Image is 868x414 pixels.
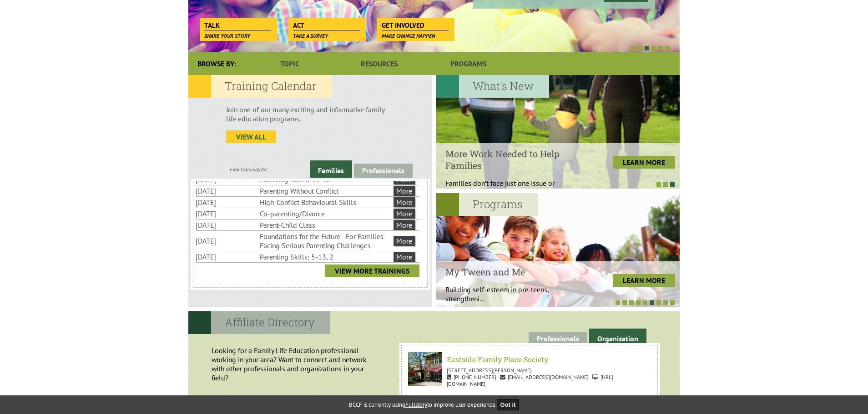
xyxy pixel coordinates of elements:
[260,231,392,251] li: Foundations for the Future - For Families Facing Serious Parenting Challenges
[445,266,581,278] h4: My Tween and Me
[424,52,513,75] a: Programs
[411,354,648,364] h6: Eastside Family Place Society
[408,367,651,374] p: [STREET_ADDRESS][PERSON_NAME]
[447,374,496,380] span: [PHONE_NUMBER]
[260,197,392,208] li: High-Conflict Behavioural Skills
[382,32,435,39] span: Make change happen
[293,20,360,30] span: Act
[394,209,415,219] a: More
[188,311,330,334] h2: Affiliate Directory
[589,329,646,346] a: Organization
[188,52,245,75] div: Browse By:
[188,166,310,173] div: Find trainings for:
[613,156,675,169] a: LEARN MORE
[405,401,427,409] a: Fullstory
[196,219,258,230] li: [DATE]
[394,197,415,207] a: More
[377,18,453,31] a: Get Involved Make change happen
[196,235,258,246] li: [DATE]
[408,352,469,386] img: Eastside Family Place Society Anda Gavala
[260,208,392,219] li: Co-parenting/Divorce
[325,264,419,277] a: View More Trainings
[293,32,328,39] span: Take a survey
[260,185,392,196] li: Parenting Without Conflict
[204,32,250,39] span: Share your story
[529,332,587,346] a: Professionals
[382,20,449,30] span: Get Involved
[334,52,424,75] a: Resources
[200,18,276,31] a: Talk Share your story
[354,164,413,178] a: Professionals
[445,148,581,171] h4: More Work Needed to Help Families
[196,185,258,196] li: [DATE]
[196,208,258,219] li: [DATE]
[445,179,581,197] p: Families don’t face just one issue or problem;...
[310,160,352,178] a: Families
[288,18,364,31] a: Act Take a survey
[445,285,581,303] p: Building self-esteem in pre-teens, strengtheni...
[196,251,258,262] li: [DATE]
[204,20,271,30] span: Talk
[394,220,415,230] a: More
[260,219,392,230] li: Parent-Child Class
[436,193,538,216] h2: Programs
[613,274,675,287] a: LEARN MORE
[394,236,415,246] a: More
[245,52,334,75] a: Topic
[404,347,655,395] a: Eastside Family Place Society Anda Gavala Eastside Family Place Society [STREET_ADDRESS][PERSON_N...
[447,374,613,387] span: [URL][DOMAIN_NAME]
[188,75,332,98] h2: Training Calendar
[226,130,276,143] a: view all
[260,251,392,262] li: Parenting Skills: 5-13, 2
[226,105,394,123] p: Join one of our many exciting and informative family life education programs.
[193,341,395,387] p: Looking for a Family Life Education professional working in your area? Want to connect and networ...
[497,399,520,410] button: Got it
[196,197,258,208] li: [DATE]
[436,75,549,98] h2: What's New
[500,374,589,380] span: [EMAIL_ADDRESS][DOMAIN_NAME]
[394,252,415,262] a: More
[394,186,415,196] a: More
